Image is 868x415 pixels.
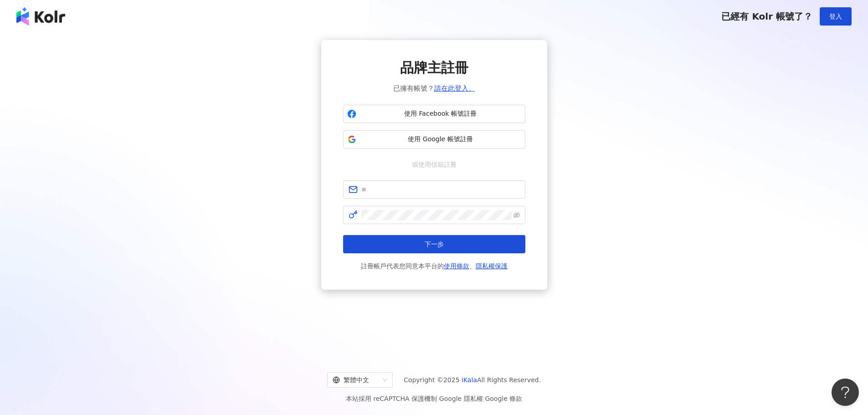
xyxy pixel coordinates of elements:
[439,395,483,402] a: Google 隱私權
[462,376,477,384] a: iKala
[483,395,485,402] span: |
[16,7,65,26] img: logo
[346,393,522,404] span: 本站採用 reCAPTCHA 保護機制
[485,395,522,402] a: Google 條款
[361,261,508,272] span: 註冊帳戶代表您同意本平台的 、
[444,262,469,270] a: 使用條款
[360,135,521,144] span: 使用 Google 帳號註冊
[829,13,842,20] span: 登入
[820,7,852,26] button: 登入
[360,109,521,118] span: 使用 Facebook 帳號註冊
[343,130,525,149] button: 使用 Google 帳號註冊
[476,262,508,270] a: 隱私權保護
[404,374,541,385] span: Copyright © 2025 All Rights Reserved.
[832,379,859,406] iframe: Help Scout Beacon - Open
[437,395,439,402] span: |
[343,235,525,253] button: 下一步
[400,58,468,77] span: 品牌主註冊
[434,84,475,92] a: 請在此登入。
[333,373,379,387] div: 繁體中文
[406,159,463,169] span: 或使用信箱註冊
[514,212,520,218] span: eye-invisible
[721,11,812,22] span: 已經有 Kolr 帳號了？
[393,83,475,94] span: 已擁有帳號？
[343,105,525,123] button: 使用 Facebook 帳號註冊
[425,241,444,248] span: 下一步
